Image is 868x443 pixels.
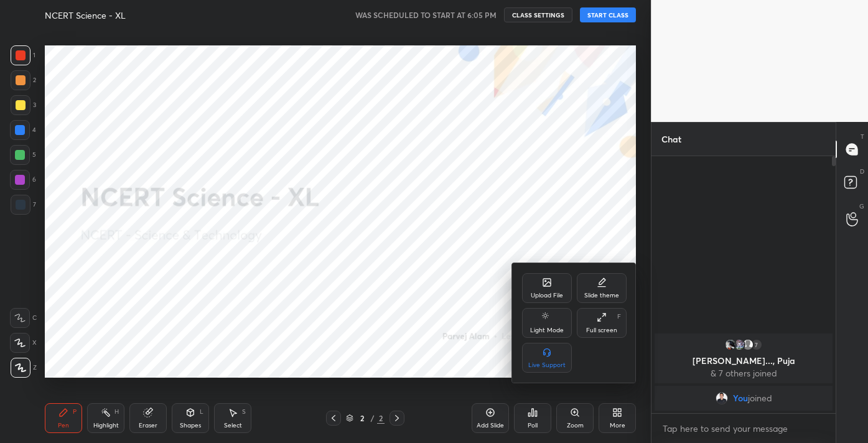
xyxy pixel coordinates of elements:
div: Live Support [528,362,566,368]
div: Slide theme [584,292,619,299]
div: Light Mode [530,327,564,333]
div: Full screen [586,327,617,333]
div: F [617,314,621,320]
div: Upload File [531,292,563,299]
